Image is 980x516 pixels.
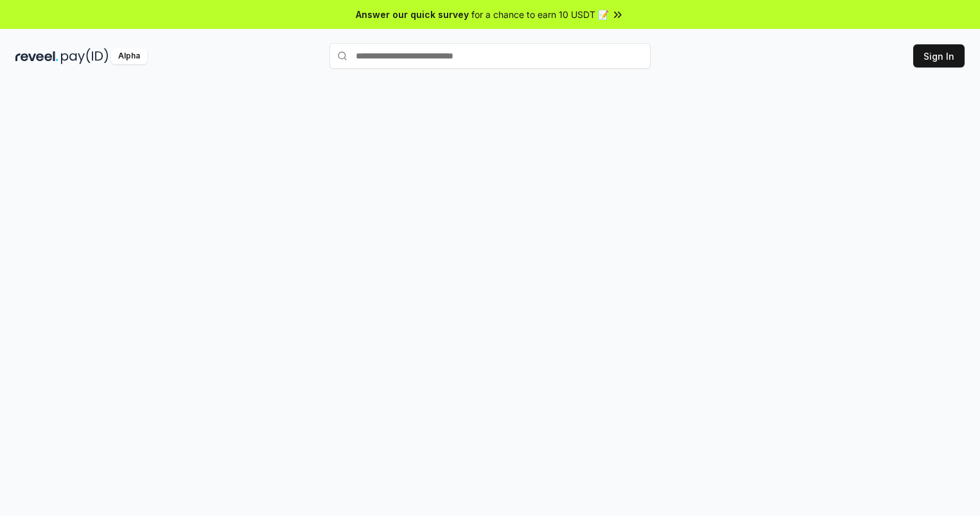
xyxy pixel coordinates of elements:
img: pay_id [61,48,109,64]
img: reveel_dark [15,48,58,64]
span: for a chance to earn 10 USDT 📝 [471,8,609,21]
span: Answer our quick survey [356,8,469,21]
div: Alpha [111,48,147,64]
button: Sign In [913,44,965,67]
